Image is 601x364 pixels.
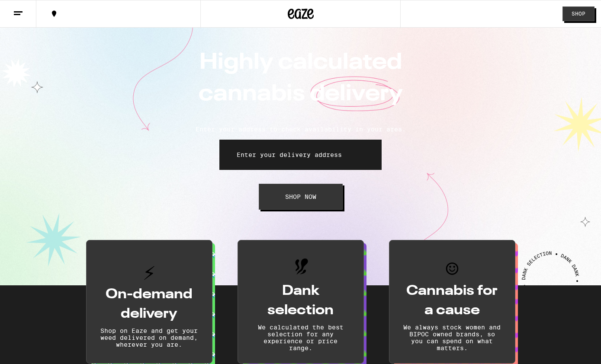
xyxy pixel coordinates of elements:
[285,194,316,200] span: Shop Now
[86,240,212,364] button: On-demand deliveryShop on Eaze and get your weed delivered on demand, wherever you are.
[100,327,198,348] p: Shop on Eaze and get your weed delivered on demand, wherever you are.
[572,11,585,16] span: Shop
[100,285,198,324] h3: On-demand delivery
[219,140,382,170] input: Enter your delivery address
[403,324,501,351] p: We always stock women and BIPOC owned brands, so you can spend on what matters.
[252,324,350,351] p: We calculated the best selection for any experience or price range.
[259,184,343,210] button: Shop Now
[9,126,592,133] p: Enter your address to check availability in your area.
[149,47,452,119] h1: Highly calculated cannabis delivery
[562,6,595,21] button: Shop
[252,281,350,320] h3: Dank selection
[535,11,556,17] div: Log In
[403,281,501,320] h3: Cannabis for a cause
[389,240,515,364] button: Cannabis for a causeWe always stock women and BIPOC owned brands, so you can spend on what matters.
[238,240,364,364] button: Dank selectionWe calculated the best selection for any experience or price range.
